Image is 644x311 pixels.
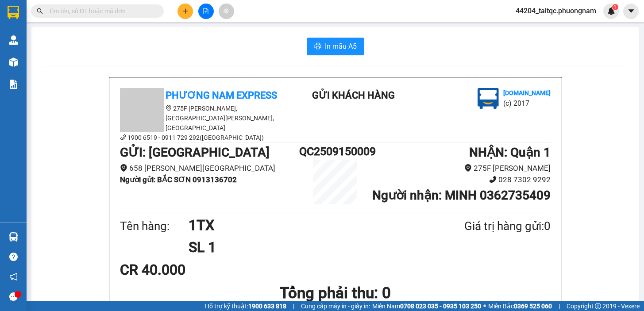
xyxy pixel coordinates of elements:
[514,303,552,310] strong: 0369 525 060
[293,301,294,311] span: |
[9,80,18,89] img: solution-icon
[9,253,18,261] span: question-circle
[627,7,635,15] span: caret-down
[623,4,639,19] button: caret-down
[489,176,497,183] span: phone
[325,41,357,52] span: In mẫu A5
[9,35,18,45] img: warehouse-icon
[203,8,209,14] span: file-add
[189,236,421,258] h1: SL 1
[613,4,617,10] span: 1
[166,90,277,101] b: Phương Nam Express
[189,214,421,236] h1: 1TX
[469,145,551,160] b: NHẬN : Quận 1
[120,217,189,235] div: Tên hàng:
[120,134,126,140] span: phone
[120,104,279,133] li: 275F [PERSON_NAME], [GEOGRAPHIC_DATA][PERSON_NAME], [GEOGRAPHIC_DATA]
[559,301,560,311] span: |
[219,4,234,19] button: aim
[312,90,395,101] b: Gửi khách hàng
[120,162,300,174] li: 658 [PERSON_NAME][GEOGRAPHIC_DATA]
[371,174,551,186] li: 028 7302 9292
[371,162,551,174] li: 275F [PERSON_NAME]
[301,301,370,311] span: Cung cấp máy in - giấy in:
[607,7,615,15] img: icon-new-feature
[182,8,189,14] span: plus
[307,38,364,55] button: printerIn mẫu A5
[421,217,551,235] div: Giá trị hàng gửi: 0
[464,164,472,172] span: environment
[372,301,481,311] span: Miền Nam
[223,8,229,14] span: aim
[400,303,481,310] strong: 0708 023 035 - 0935 103 250
[503,89,551,96] b: [DOMAIN_NAME]
[372,188,551,203] b: Người nhận : MINH 0362735409
[8,6,19,19] img: logo-vxr
[9,232,18,242] img: warehouse-icon
[120,175,237,184] b: Người gửi : BẮC SƠN 0913136702
[9,58,18,67] img: warehouse-icon
[120,164,127,172] span: environment
[49,6,153,16] input: Tìm tên, số ĐT hoặc mã đơn
[120,259,262,281] div: CR 40.000
[595,303,601,309] span: copyright
[314,42,321,51] span: printer
[120,281,551,305] h1: Tổng phải thu: 0
[488,301,552,311] span: Miền Bắc
[198,4,214,19] button: file-add
[9,292,18,301] span: message
[478,88,499,109] img: logo.jpg
[509,5,603,16] span: 44204_taitqc.phuongnam
[483,304,486,308] span: ⚪️
[612,4,618,10] sup: 1
[248,303,286,310] strong: 1900 633 818
[120,133,279,142] li: 1900 6519 - 0911 729 292([GEOGRAPHIC_DATA])
[37,8,43,14] span: search
[120,145,270,160] b: GỬI : [GEOGRAPHIC_DATA]
[177,4,193,19] button: plus
[205,301,286,311] span: Hỗ trợ kỹ thuật:
[503,98,551,109] li: (c) 2017
[166,105,172,111] span: environment
[9,273,18,281] span: notification
[299,143,371,160] h1: QC2509150009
